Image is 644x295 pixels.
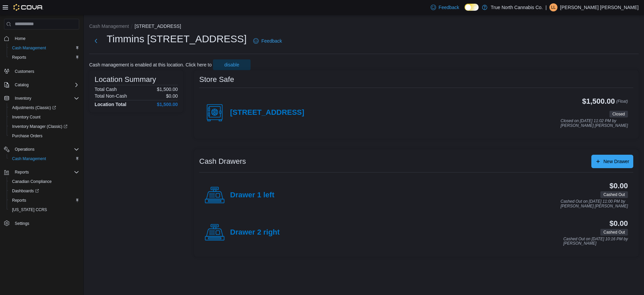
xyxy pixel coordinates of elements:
[600,229,628,236] span: Cashed Out
[591,155,633,168] button: New Drawer
[563,237,628,246] p: Cashed Out on [DATE] 10:16 PM by [PERSON_NAME]
[135,23,181,29] button: [STREET_ADDRESS]
[9,113,43,121] a: Inventory Count
[12,67,37,76] a: Customers
[9,132,45,140] a: Purchase Orders
[12,219,79,228] span: Settings
[15,69,34,74] span: Customers
[9,122,70,131] a: Inventory Manager (Classic)
[251,34,284,48] a: Feedback
[491,3,543,11] p: True North Cannabis Co.
[12,114,41,120] span: Inventory Count
[560,119,628,128] p: Closed on [DATE] 11:02 PM by [PERSON_NAME] [PERSON_NAME]
[12,156,46,161] span: Cash Management
[230,191,274,200] h4: Drawer 1 left
[612,111,625,117] span: Closed
[4,31,79,246] nav: Complex example
[12,81,79,89] span: Catalog
[12,35,28,43] a: Home
[15,169,29,175] span: Reports
[9,44,49,52] a: Cash Management
[9,196,79,204] span: Reports
[12,207,47,212] span: [US_STATE] CCRS
[582,97,615,105] h3: $1,500.00
[95,93,127,99] h6: Total Non-Cash
[12,67,79,75] span: Customers
[95,102,126,107] h4: Location Total
[7,122,82,131] a: Inventory Manager (Classic)
[9,44,79,52] span: Cash Management
[9,206,50,214] a: [US_STATE] CCRS
[261,38,282,44] span: Feedback
[9,104,79,112] span: Adjustments (Classic)
[428,1,462,14] a: Feedback
[230,108,304,117] h4: [STREET_ADDRESS]
[7,103,82,112] a: Adjustments (Classic)
[157,102,178,107] h4: $1,500.00
[15,147,35,152] span: Operations
[199,157,246,165] h3: Cash Drawers
[15,36,25,41] span: Home
[9,53,79,61] span: Reports
[213,59,251,70] button: disable
[12,145,79,153] span: Operations
[609,219,628,228] h3: $0.00
[603,158,629,165] span: New Drawer
[12,124,67,129] span: Inventory Manager (Classic)
[89,23,639,31] nav: An example of EuiBreadcrumbs
[7,205,82,214] button: [US_STATE] CCRS
[616,97,628,109] p: (Float)
[12,94,34,102] button: Inventory
[465,4,479,11] input: Dark Mode
[560,199,628,208] p: Cashed Out on [DATE] 11:00 PM by [PERSON_NAME] [PERSON_NAME]
[9,132,79,140] span: Purchase Orders
[609,111,628,117] span: Closed
[7,53,82,62] button: Reports
[1,218,82,228] button: Settings
[9,122,79,131] span: Inventory Manager (Classic)
[7,177,82,186] button: Canadian Compliance
[609,182,628,190] h3: $0.00
[9,104,59,112] a: Adjustments (Classic)
[465,11,465,11] span: Dark Mode
[9,196,29,204] a: Reports
[12,179,52,184] span: Canadian Compliance
[9,206,79,214] span: Washington CCRS
[1,34,82,43] button: Home
[12,45,46,51] span: Cash Management
[603,229,625,235] span: Cashed Out
[12,34,79,43] span: Home
[12,188,39,194] span: Dashboards
[9,155,49,163] a: Cash Management
[9,53,29,61] a: Reports
[12,219,32,228] a: Settings
[7,112,82,122] button: Inventory Count
[1,145,82,154] button: Operations
[9,155,79,163] span: Cash Management
[9,187,42,195] a: Dashboards
[166,93,178,99] p: $0.00
[15,96,31,101] span: Inventory
[12,55,26,60] span: Reports
[600,191,628,198] span: Cashed Out
[12,168,32,176] button: Reports
[9,178,79,186] span: Canadian Compliance
[439,4,459,11] span: Feedback
[12,145,37,153] button: Operations
[7,43,82,53] button: Cash Management
[89,23,129,29] button: Cash Management
[7,186,82,196] a: Dashboards
[1,80,82,90] button: Catalog
[13,4,43,11] img: Cova
[89,62,212,67] p: Cash management is enabled at this location. Click here to
[157,87,178,92] p: $1,500.00
[7,154,82,163] button: Cash Management
[12,133,43,139] span: Purchase Orders
[545,3,547,11] p: |
[7,131,82,141] button: Purchase Orders
[230,228,280,237] h4: Drawer 2 right
[9,113,79,121] span: Inventory Count
[12,105,56,110] span: Adjustments (Classic)
[603,192,625,198] span: Cashed Out
[12,81,31,89] button: Catalog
